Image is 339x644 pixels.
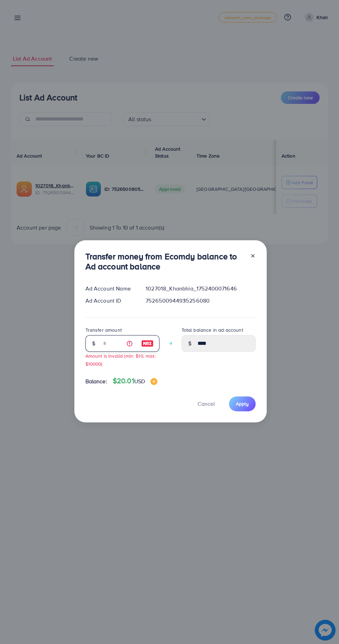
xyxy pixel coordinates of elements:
[80,297,140,305] div: Ad Account ID
[189,396,223,411] button: Cancel
[85,251,245,271] h3: Transfer money from Ecomdy balance to Ad account balance
[198,400,215,408] span: Cancel
[182,327,243,333] label: Total balance in ad account
[236,400,249,407] span: Apply
[150,378,157,385] img: image
[85,327,122,333] label: Transfer amount
[80,285,140,293] div: Ad Account Name
[113,377,157,385] h4: $20.01
[140,297,261,305] div: 7526500944935256080
[141,339,154,348] img: image
[140,285,261,293] div: 1027018_Khanbhia_1752400071646
[134,377,145,385] span: USD
[85,352,156,367] small: Amount is invalid (min: $10, max: $10000)
[85,377,107,385] span: Balance:
[229,396,256,411] button: Apply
